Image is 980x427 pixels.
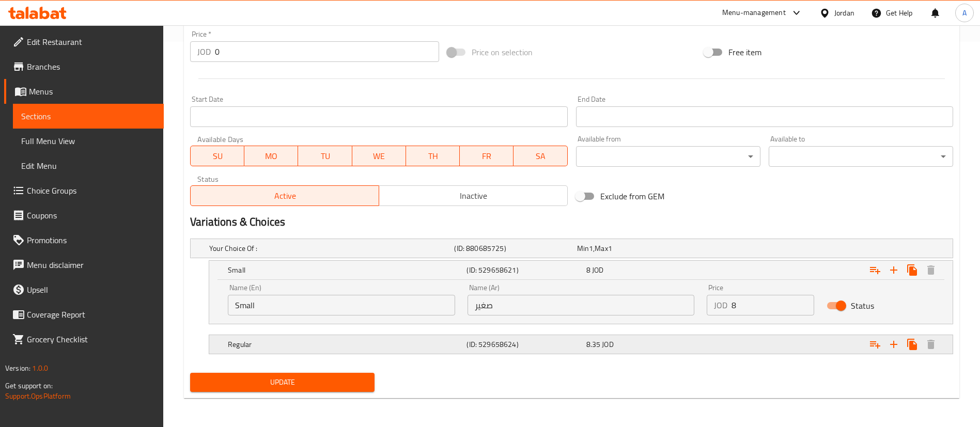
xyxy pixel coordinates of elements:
span: Upsell [27,283,155,296]
div: Menu-management [722,7,786,19]
a: Coupons [4,203,164,228]
button: Clone new choice [903,335,922,354]
span: Get support on: [5,379,53,392]
a: Edit Restaurant [4,29,164,54]
button: Add choice group [866,261,884,279]
span: Edit Menu [21,160,155,172]
span: SU [195,149,240,164]
span: Min [577,242,589,255]
span: Active [195,188,375,203]
span: Choice Groups [27,184,155,197]
button: SU [190,146,244,166]
h5: (ID: 529658624) [466,339,582,350]
span: 1.0.0 [32,361,48,375]
button: SA [514,146,567,166]
button: Add new choice [884,335,903,354]
span: Coupons [27,209,155,222]
a: Choice Groups [4,178,164,203]
h5: Regular [228,339,462,350]
button: Inactive [379,185,568,206]
div: , [577,243,695,254]
button: Add new choice [884,261,903,279]
span: Update [198,376,366,389]
a: Full Menu View [13,129,164,153]
button: Delete Small [922,261,940,279]
span: Promotions [27,234,155,246]
div: ​ [769,146,953,167]
span: JOD [592,263,603,277]
span: Edit Restaurant [27,36,155,48]
span: Price on selection [472,46,533,58]
button: Active [190,185,379,206]
button: Update [190,373,375,392]
span: A [962,7,967,19]
input: Please enter price [215,41,439,62]
span: Version: [5,361,30,375]
span: Menus [29,85,155,98]
span: Branches [27,60,155,73]
button: Delete Regular [922,335,940,354]
span: Status [851,299,874,312]
span: 1 [589,242,593,255]
a: Coverage Report [4,302,164,327]
button: TU [298,146,352,166]
span: Coverage Report [27,308,155,321]
span: 8 [586,263,590,277]
a: Sections [13,104,164,129]
a: Menu disclaimer [4,252,164,277]
span: TH [410,149,456,164]
span: WE [356,149,402,164]
a: Branches [4,54,164,79]
input: Enter name Ar [468,295,695,315]
button: Add choice group [866,335,884,354]
input: Please enter price [732,295,814,315]
span: Menu disclaimer [27,259,155,271]
a: Upsell [4,277,164,302]
div: Expand [191,239,953,258]
p: JOD [197,45,211,58]
span: Free item [728,46,761,58]
span: Full Menu View [21,135,155,147]
button: MO [244,146,298,166]
a: Edit Menu [13,153,164,178]
h5: Your Choice Of : [209,243,450,254]
button: FR [460,146,514,166]
span: Exclude from GEM [600,190,664,202]
a: Support.OpsPlatform [5,389,71,403]
button: Clone new choice [903,261,922,279]
span: MO [248,149,294,164]
span: 1 [608,242,612,255]
span: FR [464,149,509,164]
h5: (ID: 880685725) [454,243,572,254]
button: TH [406,146,460,166]
span: TU [302,149,348,164]
a: Promotions [4,228,164,252]
div: ​ [576,146,760,167]
span: Max [595,242,608,255]
div: Expand [209,261,953,279]
button: WE [352,146,406,166]
p: JOD [714,299,727,311]
a: Menus [4,79,164,104]
span: Inactive [383,188,564,203]
h5: (ID: 529658621) [466,265,582,275]
span: Sections [21,110,155,122]
h5: Small [228,265,462,275]
span: Grocery Checklist [27,333,155,345]
div: Jordan [834,7,854,19]
input: Enter name En [228,295,455,315]
a: Grocery Checklist [4,327,164,352]
span: 8.35 [586,338,601,351]
span: JOD [602,338,613,351]
h2: Variations & Choices [190,214,953,230]
div: Expand [209,335,953,354]
span: SA [518,149,563,164]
